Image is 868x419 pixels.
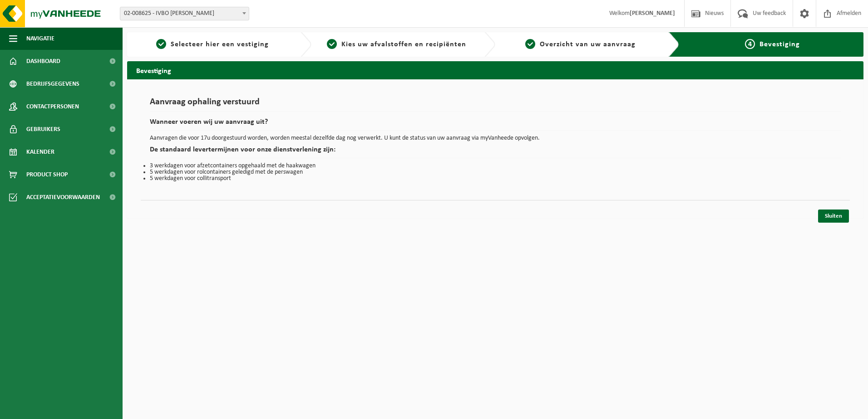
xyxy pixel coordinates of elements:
[150,175,841,182] li: 5 werkdagen voor collitransport
[150,135,841,141] p: Aanvragen die voor 17u doorgestuurd worden, worden meestal dezelfde dag nog verwerkt. U kunt de s...
[26,118,60,141] span: Gebruikers
[150,163,841,169] li: 3 werkdagen voor afzetcontainers opgehaald met de haakwagen
[26,95,79,118] span: Contactpersonen
[150,146,841,158] h2: De standaard levertermijnen voor onze dienstverlening zijn:
[26,27,54,50] span: Navigatie
[156,39,166,49] span: 1
[120,7,249,20] span: 02-008625 - IVBO CP DAMME - MOERKERKE
[500,39,661,50] a: 3Overzicht van uw aanvraag
[150,118,841,131] h2: Wanneer voeren wij uw aanvraag uit?
[759,41,800,48] span: Bevestiging
[341,41,466,48] span: Kies uw afvalstoffen en recipiënten
[132,39,293,50] a: 1Selecteer hier een vestiging
[630,10,675,17] strong: [PERSON_NAME]
[26,73,79,95] span: Bedrijfsgegevens
[316,39,478,50] a: 2Kies uw afvalstoffen en recipiënten
[26,50,60,73] span: Dashboard
[150,169,841,175] li: 5 werkdagen voor rolcontainers geledigd met de perswagen
[540,41,636,48] span: Overzicht van uw aanvraag
[127,61,863,79] h2: Bevestiging
[745,39,755,49] span: 4
[525,39,535,49] span: 3
[26,186,100,209] span: Acceptatievoorwaarden
[818,209,849,223] a: Sluiten
[26,163,68,186] span: Product Shop
[120,7,249,20] span: 02-008625 - IVBO CP DAMME - MOERKERKE
[171,41,269,48] span: Selecteer hier een vestiging
[150,97,841,112] h1: Aanvraag ophaling verstuurd
[26,141,54,163] span: Kalender
[327,39,337,49] span: 2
